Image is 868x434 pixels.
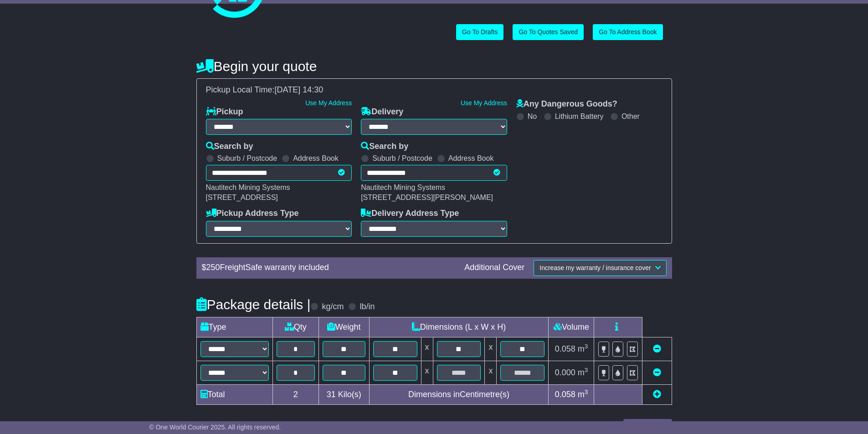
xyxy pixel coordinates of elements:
[534,260,666,276] button: Increase my warranty / insurance cover
[293,154,339,163] label: Address Book
[456,24,503,40] a: Go To Drafts
[197,263,460,273] div: $ FreightSafe warranty included
[539,264,651,271] span: Increase my warranty / insurance cover
[206,263,220,272] span: 250
[448,154,494,163] label: Address Book
[578,368,588,377] span: m
[369,384,549,404] td: Dimensions in Centimetre(s)
[201,85,667,95] div: Pickup Local Time:
[272,384,318,404] td: 2
[578,390,588,399] span: m
[460,263,529,273] div: Additional Cover
[361,142,408,152] label: Search by
[653,390,661,399] a: Add new item
[369,317,549,337] td: Dimensions (L x W x H)
[322,302,344,312] label: kg/cm
[585,343,588,350] sup: 3
[372,154,432,163] label: Suburb / Postcode
[585,367,588,373] sup: 3
[206,107,243,117] label: Pickup
[461,99,507,107] a: Use My Address
[555,390,575,399] span: 0.058
[305,99,352,107] a: Use My Address
[361,184,445,191] span: Nautitech Mining Systems
[272,317,318,337] td: Qty
[421,361,433,384] td: x
[421,337,433,361] td: x
[217,154,277,163] label: Suburb / Postcode
[578,344,588,353] span: m
[653,344,661,353] a: Remove this item
[275,85,324,94] span: [DATE] 14:30
[196,59,672,74] h4: Begin your quote
[361,107,403,117] label: Delivery
[196,384,272,404] td: Total
[206,209,299,219] label: Pickup Address Type
[318,317,369,337] td: Weight
[361,209,459,219] label: Delivery Address Type
[318,384,369,404] td: Kilo(s)
[149,424,281,431] span: © One World Courier 2025. All rights reserved.
[555,344,575,353] span: 0.058
[327,390,336,399] span: 31
[360,302,375,312] label: lb/in
[653,368,661,377] a: Remove this item
[593,24,663,40] a: Go To Address Book
[555,112,604,121] label: Lithium Battery
[513,24,584,40] a: Go To Quotes Saved
[549,317,594,337] td: Volume
[516,99,617,109] label: Any Dangerous Goods?
[361,194,493,201] span: [STREET_ADDRESS][PERSON_NAME]
[585,388,588,395] sup: 3
[555,368,575,377] span: 0.000
[206,184,290,191] span: Nautitech Mining Systems
[528,112,537,121] label: No
[206,194,278,201] span: [STREET_ADDRESS]
[196,297,311,312] h4: Package details |
[485,361,497,384] td: x
[206,142,253,152] label: Search by
[621,112,640,121] label: Other
[196,317,272,337] td: Type
[485,337,497,361] td: x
